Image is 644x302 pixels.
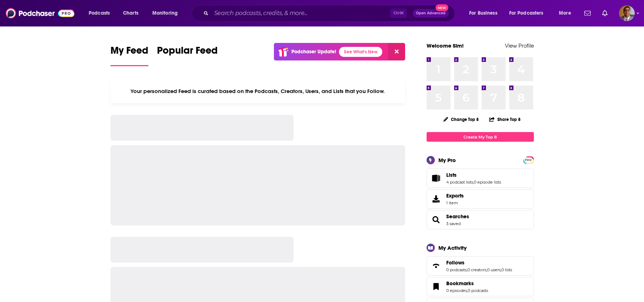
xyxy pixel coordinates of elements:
button: Show profile menu [619,5,635,21]
span: Bookmarks [427,277,534,296]
span: For Business [469,8,497,18]
a: 3 saved [446,221,461,226]
div: Your personalized Feed is curated based on the Podcasts, Creators, Users, and Lists that you Follow. [110,79,405,103]
span: Searches [427,210,534,229]
div: My Pro [438,157,456,164]
a: 0 episodes [446,288,467,293]
a: Create My Top 8 [427,132,534,142]
span: , [501,267,501,272]
span: , [467,267,467,272]
button: open menu [554,8,580,19]
span: For Podcasters [509,8,544,18]
div: Search podcasts, credits, & more... [198,5,462,21]
a: See What's New [339,47,382,57]
span: Exports [446,193,464,199]
span: Follows [427,256,534,276]
span: Lists [427,169,534,188]
a: Popular Feed [157,44,218,66]
span: , [467,288,468,293]
a: Bookmarks [429,282,443,292]
span: PRO [524,157,533,163]
img: Podchaser - Follow, Share and Rate Podcasts [6,6,74,20]
p: Podchaser Update! [291,49,336,55]
span: Follows [446,259,464,266]
span: New [436,4,448,11]
a: 4 podcast lists [446,180,473,185]
span: My Feed [110,44,148,61]
button: open menu [147,8,187,19]
img: User Profile [619,5,635,21]
button: open menu [84,8,119,19]
a: Show notifications dropdown [581,7,594,19]
a: Show notifications dropdown [599,7,610,19]
span: Lists [446,172,457,178]
span: Popular Feed [157,44,218,61]
a: Welcome Sim! [427,42,464,49]
a: Charts [118,8,143,19]
a: PRO [524,157,533,162]
a: Exports [427,189,534,209]
span: Open Advanced [416,11,446,15]
a: 0 podcasts [468,288,488,293]
button: Open AdvancedNew [413,9,449,18]
a: Follows [446,259,512,266]
a: Searches [429,215,443,225]
a: 0 lists [501,267,512,272]
a: Lists [446,172,501,178]
input: Search podcasts, credits, & more... [211,8,390,19]
span: Logged in as simaulakh21 [619,5,635,21]
span: Monitoring [152,8,178,18]
span: More [559,8,571,18]
button: Change Top 8 [439,115,483,124]
button: Share Top 8 [489,112,521,126]
span: Ctrl K [390,9,407,18]
span: Charts [123,8,138,18]
a: Searches [446,213,469,220]
span: , [473,180,474,185]
a: 0 podcasts [446,267,467,272]
div: My Activity [438,244,467,251]
span: 1 item [446,200,464,205]
a: 0 episode lists [474,180,501,185]
a: 0 creators [467,267,486,272]
a: Lists [429,173,443,183]
span: Bookmarks [446,280,474,287]
a: Follows [429,261,443,271]
span: Exports [429,194,443,204]
a: Bookmarks [446,280,488,287]
span: , [486,267,487,272]
a: 0 users [487,267,501,272]
a: View Profile [505,42,534,49]
span: Podcasts [89,8,110,18]
button: open menu [505,8,554,19]
a: My Feed [110,44,148,66]
button: open menu [464,8,506,19]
